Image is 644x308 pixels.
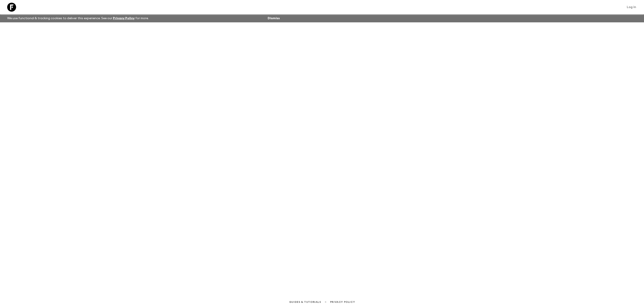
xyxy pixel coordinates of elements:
[289,300,321,304] a: Guides & Tutorials
[330,300,355,304] a: Privacy Policy
[267,15,281,21] button: Dismiss
[113,17,135,20] a: Privacy Policy
[624,4,639,10] a: Log in
[5,14,150,22] p: We use functional & tracking cookies to deliver this experience. See our for more.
